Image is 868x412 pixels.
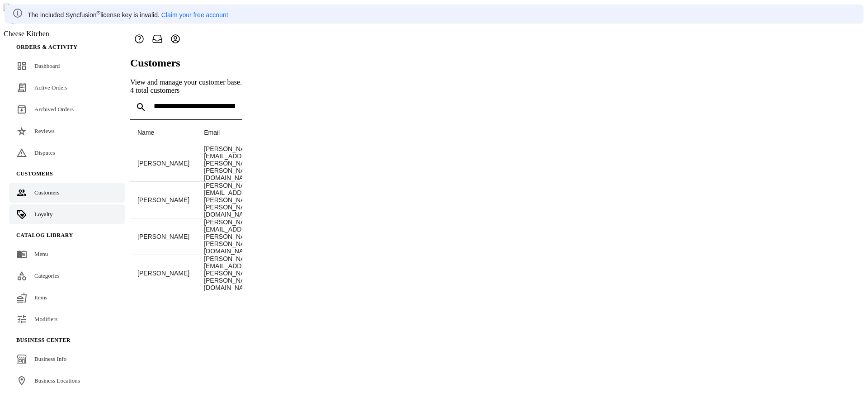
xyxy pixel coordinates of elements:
[204,128,220,136] div: Email
[34,355,66,362] span: Business Info
[34,62,60,69] span: Dashboard
[9,371,125,391] a: Business Locations
[34,149,55,156] span: Disputes
[34,211,52,218] span: Loyalty
[28,11,160,19] span: The included Syncfusion license key is invalid.
[197,218,268,255] td: [PERSON_NAME][EMAIL_ADDRESS][PERSON_NAME][PERSON_NAME][DOMAIN_NAME]
[34,294,47,301] span: Items
[197,255,268,291] td: [PERSON_NAME][EMAIL_ADDRESS][PERSON_NAME][PERSON_NAME][DOMAIN_NAME]
[4,4,50,12] img: Outbites logo
[9,204,125,224] a: Loyalty
[34,106,74,113] span: Archived Orders
[161,11,228,19] a: Claim your free account
[9,78,125,98] a: Active Orders
[197,145,268,182] td: [PERSON_NAME][EMAIL_ADDRESS][PERSON_NAME][PERSON_NAME][DOMAIN_NAME]
[130,218,197,255] td: [PERSON_NAME]
[130,145,197,182] td: [PERSON_NAME]
[34,84,67,91] span: Active Orders
[204,128,260,136] div: Email
[12,8,23,19] img: svg+xml;base64,PHN2ZyB3aWR0aD0iMjQiIGhlaWdodD0iMjQiIHZpZXdCb3g9IjAgMCAyNCAyNCIgZmlsbD0ibm9uZSIgeG...
[9,121,125,141] a: Reviews
[130,86,242,95] div: 4 total customers
[34,189,60,196] span: Customers
[16,232,73,238] span: Catalog Library
[130,78,242,86] div: View and manage your customer base.
[34,377,80,384] span: Business Locations
[9,183,125,203] a: Customers
[130,57,242,69] h2: Customers
[16,337,71,343] span: Business Center
[9,99,125,119] a: Archived Orders
[9,288,125,308] a: Items
[34,316,57,322] span: Modifiers
[9,56,125,76] a: Dashboard
[34,272,60,279] span: Categories
[34,128,55,134] span: Reviews
[137,128,154,136] div: Name
[97,9,101,15] sup: ®
[137,128,189,136] div: Name
[130,255,197,291] td: [PERSON_NAME]
[197,182,268,218] td: [PERSON_NAME][EMAIL_ADDRESS][PERSON_NAME][PERSON_NAME][DOMAIN_NAME]
[9,266,125,286] a: Categories
[9,244,125,264] a: Menu
[9,143,125,163] a: Disputes
[130,182,197,218] td: [PERSON_NAME]
[4,30,130,38] div: Cheese Kitchen
[9,309,125,329] a: Modifiers
[16,170,53,177] span: Customers
[34,251,48,257] span: Menu
[16,44,78,50] span: Orders & Activity
[9,349,125,369] a: Business Info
